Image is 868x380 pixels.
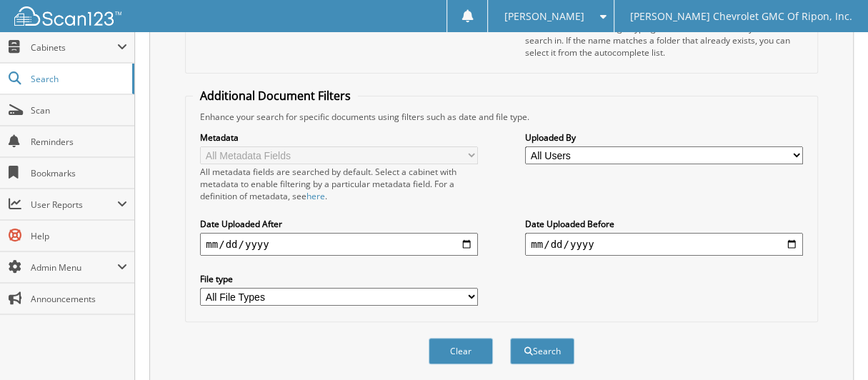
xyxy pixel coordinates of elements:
[200,131,478,144] label: Metadata
[193,88,358,104] legend: Additional Document Filters
[200,166,478,202] div: All metadata fields are searched by default. Select a cabinet with metadata to enable filtering b...
[14,6,121,26] img: scan123-logo-white.svg
[429,338,493,364] button: Clear
[200,273,478,285] label: File type
[797,311,868,380] iframe: Chat Widget
[31,136,127,148] span: Reminders
[31,167,127,179] span: Bookmarks
[200,233,478,256] input: start
[31,104,127,116] span: Scan
[525,218,803,230] label: Date Uploaded Before
[31,230,127,242] span: Help
[31,293,127,305] span: Announcements
[630,12,852,21] span: [PERSON_NAME] Chevrolet GMC Of Ripon, Inc.
[306,190,325,202] a: here
[200,218,478,230] label: Date Uploaded After
[525,131,803,144] label: Uploaded By
[525,22,803,59] div: Select a cabinet and begin typing the name of the folder you want to search in. If the name match...
[193,111,809,123] div: Enhance your search for specific documents using filters such as date and file type.
[525,233,803,256] input: end
[31,41,117,54] span: Cabinets
[31,261,117,274] span: Admin Menu
[510,338,574,364] button: Search
[31,73,125,85] span: Search
[31,199,117,211] span: User Reports
[504,12,584,21] span: [PERSON_NAME]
